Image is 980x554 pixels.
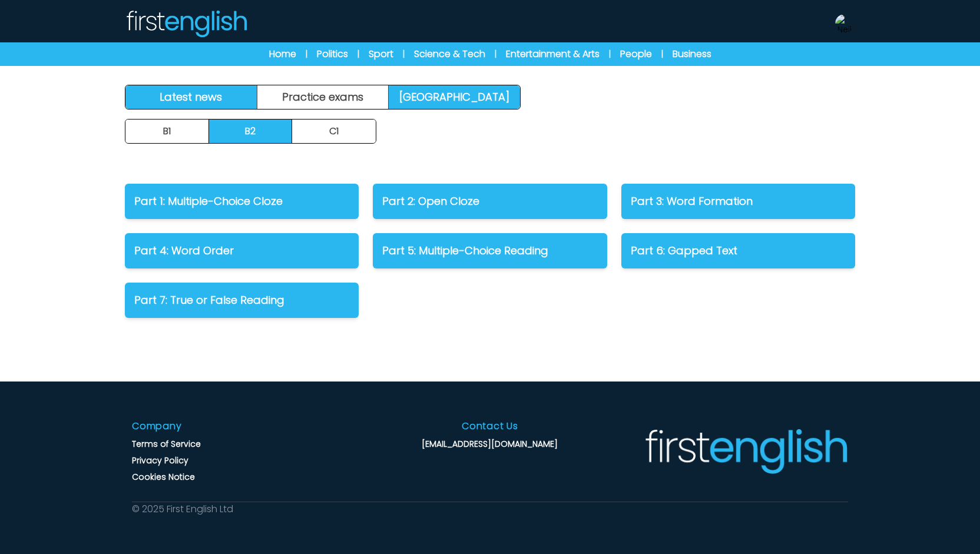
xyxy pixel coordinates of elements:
[382,193,597,210] p: Part 2: Open Cloze
[125,9,247,38] img: Logo
[125,283,359,318] a: Part 7: True or False Reading
[631,193,846,210] p: Part 3: Word Formation
[422,438,558,450] a: [EMAIL_ADDRESS][DOMAIN_NAME]
[462,419,518,433] h3: Contact Us
[403,48,405,60] span: |
[125,85,257,109] a: Latest news
[506,47,600,61] a: Entertainment & Arts
[125,184,359,219] a: Part 1: Multiple-Choice Cloze
[389,85,520,109] a: [GEOGRAPHIC_DATA]
[125,233,359,268] a: Part 4: Word Order
[209,120,293,143] a: B2
[495,48,496,60] span: |
[382,243,597,259] p: Part 5: Multiple-Choice Reading
[132,455,188,466] a: Privacy Policy
[132,471,195,483] a: Cookies Notice
[643,427,848,475] img: Company Logo
[621,233,855,268] a: Part 6: Gapped Text
[125,120,209,143] a: B1
[132,502,233,516] p: © 2025 First English Ltd
[257,85,389,109] a: Practice exams
[373,233,607,268] a: Part 5: Multiple-Choice Reading
[373,184,607,219] a: Part 2: Open Cloze
[609,48,611,60] span: |
[132,419,182,433] h3: Company
[631,243,846,259] p: Part 6: Gapped Text
[317,47,348,61] a: Politics
[357,48,359,60] span: |
[132,438,201,450] a: Terms of Service
[414,47,485,61] a: Science & Tech
[306,48,307,60] span: |
[134,243,349,259] p: Part 4: Word Order
[661,48,663,60] span: |
[620,47,652,61] a: People
[621,184,855,219] a: Part 3: Word Formation
[134,292,349,308] p: Part 7: True or False Reading
[835,14,854,33] img: Neil Storey
[134,193,349,210] p: Part 1: Multiple-Choice Cloze
[369,47,393,61] a: Sport
[292,120,376,143] a: C1
[269,47,296,61] a: Home
[673,47,711,61] a: Business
